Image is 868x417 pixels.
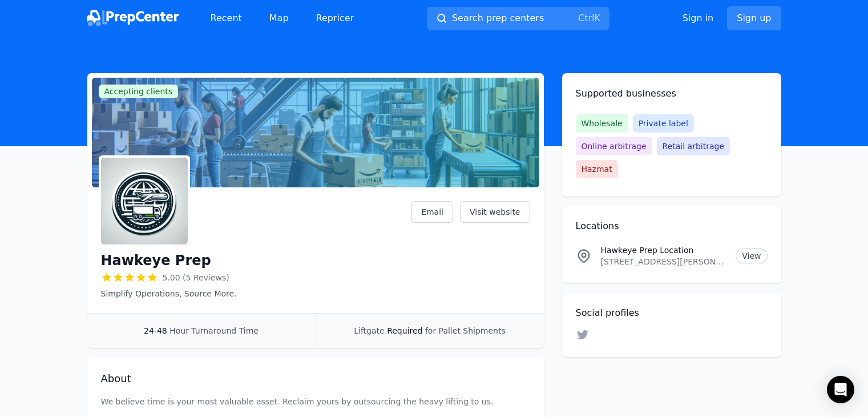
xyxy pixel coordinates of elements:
[736,248,767,263] a: View
[87,10,179,26] img: PrepCenter
[425,326,506,335] span: for Pallet Shipments
[727,6,781,30] a: Sign up
[99,85,179,98] span: Accepting clients
[452,11,544,25] span: Search prep centers
[657,137,730,155] span: Retail arbitrage
[460,201,530,223] a: Visit website
[260,7,298,30] a: Map
[101,158,188,244] img: Hawkeye Prep
[101,288,237,299] p: Simplify Operations, Source More.
[354,326,384,335] span: Liftgate
[101,371,530,387] h2: About
[578,13,594,23] kbd: Ctrl
[144,326,167,335] span: 24-48
[576,306,768,320] h2: Social profiles
[307,7,364,30] a: Repricer
[633,114,694,133] span: Private label
[576,87,768,101] h2: Supported businesses
[601,256,727,267] p: [STREET_ADDRESS][PERSON_NAME]
[163,272,229,283] span: 5.00 (5 Reviews)
[387,326,422,335] span: Required
[601,244,727,256] p: Hawkeye Prep Location
[201,7,251,30] a: Recent
[576,160,618,178] span: Hazmat
[427,7,609,30] button: Search prep centersCtrlK
[827,376,854,403] div: Open Intercom Messenger
[576,137,652,155] span: Online arbitrage
[411,201,453,223] a: Email
[169,326,259,335] span: Hour Turnaround Time
[683,11,714,25] a: Sign in
[576,219,768,233] h2: Locations
[101,251,211,270] h1: Hawkeye Prep
[594,13,600,23] kbd: K
[576,114,628,133] span: Wholesale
